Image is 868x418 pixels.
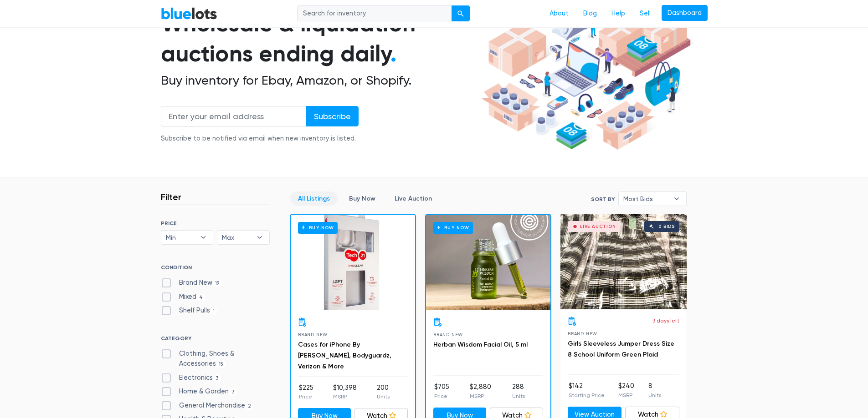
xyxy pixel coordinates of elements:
li: 200 [377,383,390,401]
b: ▾ [194,231,213,244]
span: 4 [196,294,206,301]
label: Electronics [161,373,221,383]
h6: CATEGORY [161,335,270,345]
input: Enter your email address [161,106,307,126]
span: Most Bids [623,192,669,206]
span: Brand New [568,331,597,336]
li: 288 [512,382,525,400]
input: Search for inventory [297,5,452,22]
h6: Buy Now [433,222,473,233]
p: Units [648,391,661,399]
div: 0 bids [658,224,675,229]
p: Units [512,392,525,400]
span: Min [166,231,196,244]
a: Cases for iPhone By [PERSON_NAME], Bodyguardz, Verizon & More [298,341,391,370]
label: Home & Garden [161,387,237,397]
li: $2,880 [470,382,491,400]
span: 3 [229,388,237,396]
p: Price [434,392,449,400]
li: $10,398 [333,383,357,401]
h6: Buy Now [298,222,338,233]
label: Clothing, Shoes & Accessories [161,349,270,368]
div: Live Auction [580,224,616,229]
div: Subscribe to be notified via email when new inventory is listed. [161,134,359,144]
li: $225 [299,383,313,401]
a: All Listings [290,191,338,206]
span: Brand New [433,332,463,337]
span: 19 [212,280,222,287]
span: 15 [216,361,226,368]
span: 1 [210,308,218,315]
a: Live Auction [387,191,440,206]
span: Brand New [298,332,328,337]
li: $142 [569,381,605,399]
a: Buy Now [291,215,415,310]
a: Buy Now [341,191,383,206]
h6: CONDITION [161,264,270,274]
label: Sort By [591,195,615,203]
span: 2 [245,403,254,410]
a: Sell [632,5,658,22]
span: Max [222,231,252,244]
p: MSRP [333,393,357,401]
li: 8 [648,381,661,399]
a: Live Auction 0 bids [560,214,687,309]
a: BlueLots [161,7,217,20]
h2: Buy inventory for Ebay, Amazon, or Shopify. [161,73,478,88]
h1: Wholesale & liquidation auctions ending daily [161,9,478,69]
p: 3 days left [652,317,679,325]
p: MSRP [618,391,634,399]
a: Girls Sleeveless Jumper Dress Size 8 School Uniform Green Plaid [568,340,674,358]
input: Subscribe [306,106,359,126]
a: Blog [576,5,604,22]
li: $705 [434,382,449,400]
p: MSRP [470,392,491,400]
a: About [542,5,576,22]
h6: PRICE [161,220,270,227]
span: 3 [213,375,221,382]
li: $240 [618,381,634,399]
label: Mixed [161,292,206,302]
p: Price [299,393,313,401]
a: Herban Wisdom Facial Oil, 5 ml [433,341,528,348]
label: Brand New [161,278,222,288]
p: Starting Price [569,391,605,399]
label: Shelf Pulls [161,306,218,316]
span: . [390,40,396,67]
a: Dashboard [662,5,708,21]
a: Buy Now [426,215,550,310]
h3: Filter [161,191,181,202]
a: Help [604,5,632,22]
b: ▾ [250,231,269,244]
b: ▾ [667,192,686,206]
p: Units [377,393,390,401]
label: General Merchandise [161,401,254,411]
